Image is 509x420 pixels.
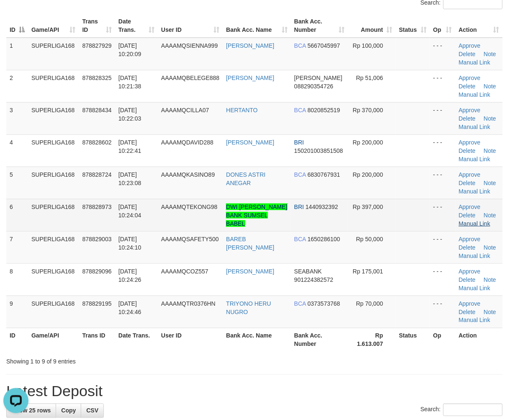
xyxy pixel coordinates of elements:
[79,14,115,38] th: Trans ID: activate to sort column ascending
[82,204,112,210] span: 878828973
[459,42,481,49] a: Approve
[86,407,98,414] span: CSV
[459,212,476,219] a: Delete
[118,42,141,57] span: [DATE] 10:20:09
[82,268,112,275] span: 878829096
[459,268,481,275] a: Approve
[6,328,28,352] th: ID
[118,171,141,186] span: [DATE] 10:23:08
[158,14,223,38] th: User ID: activate to sort column ascending
[430,328,455,352] th: Op
[79,328,115,352] th: Trans ID
[356,236,383,242] span: Rp 50,000
[459,51,476,57] a: Delete
[459,309,476,315] a: Delete
[82,107,112,113] span: 878828434
[118,300,141,315] span: [DATE] 10:24:46
[294,147,343,154] span: Copy 150201003851508 to clipboard
[484,212,496,219] a: Note
[82,75,112,81] span: 878828325
[294,42,306,49] span: BCA
[356,75,383,81] span: Rp 51,006
[306,204,338,210] span: Copy 1440932392 to clipboard
[161,42,218,49] span: AAAAMQSIENNA999
[308,236,340,242] span: Copy 1650286100 to clipboard
[353,268,383,275] span: Rp 175,001
[28,134,79,167] td: SUPERLIGA168
[484,309,496,315] a: Note
[61,407,76,414] span: Copy
[6,199,28,231] td: 6
[455,328,503,352] th: Action
[294,139,304,146] span: BRI
[308,42,340,49] span: Copy 5667045997 to clipboard
[81,404,104,418] a: CSV
[459,188,491,195] a: Manual Link
[223,328,291,352] th: Bank Acc. Name
[56,404,81,418] a: Copy
[6,263,28,296] td: 8
[459,300,481,307] a: Approve
[223,14,291,38] th: Bank Acc. Name: activate to sort column ascending
[294,268,322,275] span: SEABANK
[430,134,455,167] td: - - -
[430,167,455,199] td: - - -
[459,276,476,283] a: Delete
[348,328,396,352] th: Rp 1.613.007
[6,134,28,167] td: 4
[484,115,496,122] a: Note
[353,171,383,178] span: Rp 200,000
[459,171,481,178] a: Approve
[294,107,306,113] span: BCA
[226,139,274,146] a: [PERSON_NAME]
[353,107,383,113] span: Rp 370,000
[291,328,348,352] th: Bank Acc. Number
[430,14,455,38] th: Op: activate to sort column ascending
[82,139,112,146] span: 878828602
[6,296,28,328] td: 9
[28,263,79,296] td: SUPERLIGA168
[6,38,28,70] td: 1
[291,14,348,38] th: Bank Acc. Number: activate to sort column ascending
[226,268,274,275] a: [PERSON_NAME]
[459,317,491,324] a: Manual Link
[28,296,79,328] td: SUPERLIGA168
[430,199,455,231] td: - - -
[459,236,481,242] a: Approve
[484,180,496,186] a: Note
[308,107,340,113] span: Copy 8020852519 to clipboard
[28,231,79,263] td: SUPERLIGA168
[28,199,79,231] td: SUPERLIGA168
[356,300,383,307] span: Rp 70,000
[28,38,79,70] td: SUPERLIGA168
[118,139,141,154] span: [DATE] 10:22:41
[459,244,476,251] a: Delete
[459,204,481,210] a: Approve
[396,14,430,38] th: Status: activate to sort column ascending
[353,42,383,49] span: Rp 100,000
[443,404,503,416] input: Search:
[28,70,79,102] td: SUPERLIGA168
[459,107,481,113] a: Approve
[161,268,208,275] span: AAAAMQCOZ557
[158,328,223,352] th: User ID
[161,139,213,146] span: AAAAMQDAVID288
[6,383,503,400] h1: Latest Deposit
[430,296,455,328] td: - - -
[484,51,496,57] a: Note
[484,147,496,154] a: Note
[115,14,158,38] th: Date Trans.: activate to sort column ascending
[226,42,274,49] a: [PERSON_NAME]
[6,231,28,263] td: 7
[118,236,141,251] span: [DATE] 10:24:10
[82,42,112,49] span: 878827929
[459,285,491,291] a: Manual Link
[6,70,28,102] td: 2
[82,300,112,307] span: 878829195
[161,300,216,307] span: AAAAMQTR0376HN
[226,75,274,81] a: [PERSON_NAME]
[226,300,271,315] a: TRIYONO HERU NUGRO
[459,124,491,130] a: Manual Link
[459,83,476,90] a: Delete
[82,236,112,242] span: 878829003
